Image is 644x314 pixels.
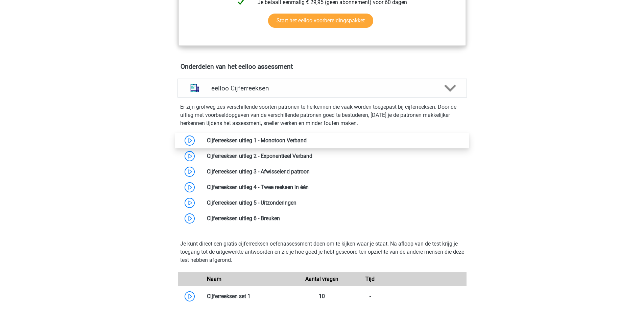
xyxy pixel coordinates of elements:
img: cijferreeksen [186,79,204,97]
div: Cijferreeksen uitleg 4 - Twee reeksen in één [202,183,467,191]
h4: eelloo Cijferreeksen [211,84,433,92]
div: Cijferreeksen uitleg 3 - Afwisselend patroon [202,168,467,176]
div: Cijferreeksen uitleg 6 - Breuken [202,214,467,223]
p: Er zijn grofweg zes verschillende soorten patronen te herkennen die vaak worden toegepast bij cij... [180,103,464,127]
div: Cijferreeksen uitleg 1 - Monotoon Verband [202,137,467,145]
div: Cijferreeksen uitleg 5 - Uitzonderingen [202,199,467,207]
div: Tijd [346,275,394,283]
div: Aantal vragen [298,275,346,283]
div: Cijferreeksen set 1 [202,292,298,300]
a: cijferreeksen eelloo Cijferreeksen [175,79,470,98]
div: Cijferreeksen uitleg 2 - Exponentieel Verband [202,152,467,160]
a: Start het eelloo voorbereidingspakket [268,14,373,28]
p: Je kunt direct een gratis cijferreeksen oefenassessment doen om te kijken waar je staat. Na afloo... [180,240,464,264]
h4: Onderdelen van het eelloo assessment [181,63,464,70]
div: Naam [202,275,298,283]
